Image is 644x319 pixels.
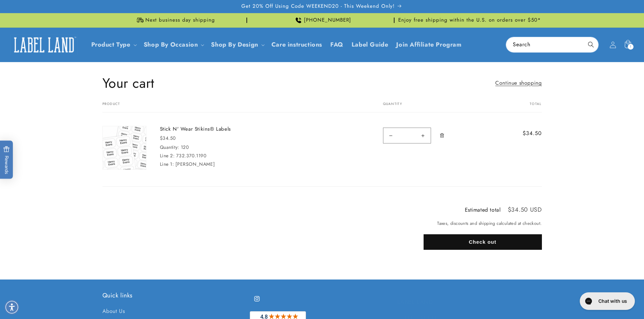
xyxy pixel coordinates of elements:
[424,234,542,250] button: Check out
[91,40,130,49] a: Product Type
[348,37,392,53] a: Label Guide
[366,102,492,112] th: Quantity
[145,17,215,24] span: Next business day shipping
[424,220,542,227] small: Taxes, discounts and shipping calculated at checkout.
[102,13,247,27] div: Announcement
[330,41,343,49] span: FAQ
[102,307,125,318] a: About Us
[160,144,179,151] dt: Quantity:
[304,17,351,24] span: [PHONE_NUMBER]
[4,300,19,315] div: Accessibility Menu
[630,44,631,50] span: 1
[392,37,466,53] a: Join Affiliate Program
[102,292,247,299] h2: Quick links
[207,37,267,53] summary: Shop By Design
[326,37,348,53] a: FAQ
[267,37,326,53] a: Care instructions
[465,207,501,213] h2: Estimated total
[160,126,261,133] a: Stick N' Wear Stikins® Labels
[102,112,146,173] a: cart
[250,13,395,27] div: Announcement
[397,13,542,27] div: Announcement
[583,37,598,52] button: Search
[241,3,395,10] span: Get 20% Off Using Code WEEKEND20 - This Weekend Only!
[160,152,175,159] dt: Line 2:
[181,144,189,151] dd: 120
[576,290,637,312] iframe: Gorgias live chat messenger
[3,146,10,174] span: Rewards
[398,17,541,24] span: Enjoy free shipping within the U.S. on orders over $50*
[87,37,140,53] summary: Product Type
[495,78,542,88] a: Continue shopping
[505,129,542,137] span: $34.50
[396,41,461,49] span: Join Affiliate Program
[397,298,542,306] h2: LABEL LAND
[271,41,322,49] span: Care instructions
[399,128,415,143] input: Quantity for Stick N&#39; Wear Stikins® Labels
[102,74,154,92] h1: Your cart
[508,207,542,213] p: $34.50 USD
[102,102,366,112] th: Product
[8,32,80,58] a: Label Land
[140,37,207,53] summary: Shop By Occasion
[144,41,198,49] span: Shop By Occasion
[492,102,542,112] th: Total
[176,152,206,159] dd: 732.370.1190
[211,40,258,49] a: Shop By Design
[103,126,146,169] img: cart
[175,161,215,167] dd: [PERSON_NAME]
[436,126,448,145] a: Remove Stick N&#39; Wear Stikins® Labels - 120
[160,135,261,142] div: $34.50
[160,161,174,167] dt: Line 1:
[352,41,388,49] span: Label Guide
[10,34,78,55] img: Label Land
